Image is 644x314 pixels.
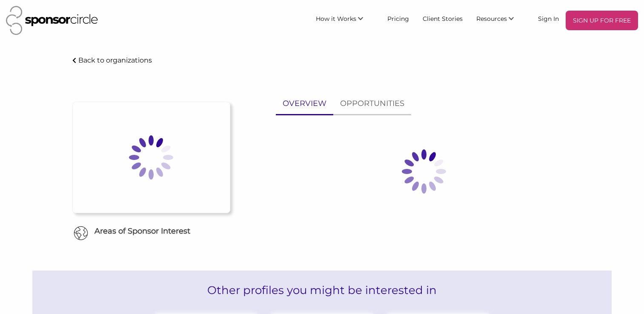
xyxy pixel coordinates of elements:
p: SIGN UP FOR FREE [569,14,635,27]
span: How it Works [316,15,356,23]
a: Pricing [381,11,416,26]
h6: Areas of Sponsor Interest [66,226,237,237]
img: Globe Icon [74,226,88,240]
span: Resources [476,15,507,23]
p: OVERVIEW [283,97,326,110]
a: Client Stories [416,11,469,26]
li: Resources [469,11,531,30]
img: Loading spinner [381,129,467,214]
h2: Other profiles you might be interested in [32,271,612,310]
p: OPPORTUNITIES [340,97,404,110]
a: Sign In [531,11,566,26]
p: Back to organizations [78,56,152,64]
li: How it Works [309,11,381,30]
img: Sponsor Circle Logo [6,6,98,35]
img: Loading spinner [109,115,194,200]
